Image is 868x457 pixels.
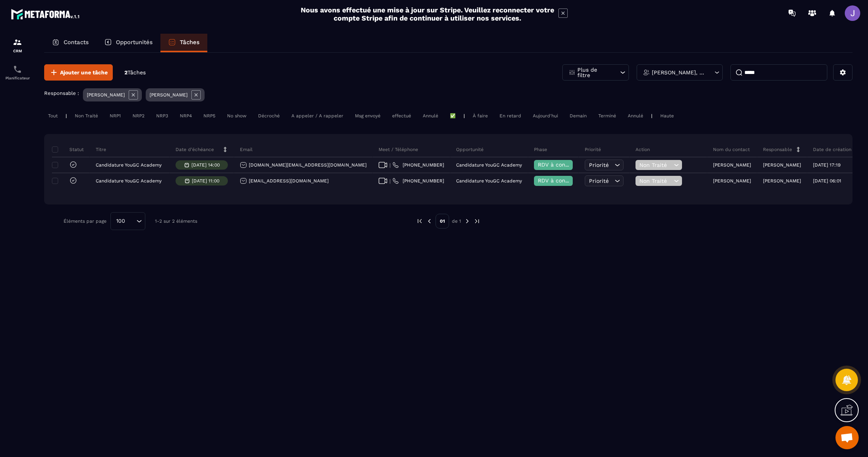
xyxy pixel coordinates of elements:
p: Tâches [180,39,200,46]
span: Priorité [589,178,609,184]
p: [DATE] 11:00 [192,178,219,184]
a: Contacts [44,34,96,52]
span: 100 [114,217,128,225]
div: Terminé [594,111,620,120]
span: Ajouter une tâche [60,69,108,76]
p: Titre [96,146,106,153]
a: formationformationCRM [2,32,33,59]
span: | [389,162,391,168]
p: 1-2 sur 2 éléments [155,218,197,224]
p: Responsable : [44,90,79,96]
img: scheduler [13,65,22,74]
div: NRP5 [200,111,219,120]
img: next [464,218,471,225]
p: [PERSON_NAME] [713,162,751,168]
p: Email [240,146,253,153]
a: [PHONE_NUMBER] [393,162,444,168]
img: logo [11,7,81,21]
p: Date d’échéance [176,146,214,153]
img: next [474,218,480,225]
a: Ouvrir le chat [835,426,859,449]
div: No show [223,111,250,120]
span: RDV à confimer ❓ [538,161,588,168]
div: Décroché [254,111,284,120]
span: Non Traité [639,178,672,184]
p: Candidature YouGC Academy [96,178,162,184]
p: Phase [534,146,547,153]
p: [PERSON_NAME] [150,92,188,98]
p: Priorité [585,146,601,153]
p: [DATE] 14:00 [191,162,220,168]
span: Priorité [589,162,609,168]
p: 01 [436,214,449,228]
button: Ajouter une tâche [44,64,113,81]
p: 2 [124,69,146,76]
p: Candidature YouGC Academy [96,162,162,168]
input: Search for option [128,217,134,225]
div: Search for option [110,212,145,230]
div: Aujourd'hui [529,111,562,120]
div: Haute [656,111,678,120]
p: Contacts [64,39,89,46]
span: | [389,178,391,184]
p: Nom du contact [713,146,750,153]
span: Tâches [127,69,146,76]
div: NRP3 [152,111,172,120]
div: Demain [566,111,591,120]
p: Candidature YouGC Academy [456,162,522,168]
div: Tout [44,111,62,120]
p: Date de création [813,146,851,153]
p: [PERSON_NAME] [713,178,751,184]
img: formation [13,38,22,47]
div: A appeler / A rappeler [288,111,347,120]
p: | [651,113,653,119]
p: Meet / Téléphone [379,146,418,153]
div: NRP4 [176,111,196,120]
h2: Nous avons effectué une mise à jour sur Stripe. Veuillez reconnecter votre compte Stripe afin de ... [300,6,555,22]
a: [PHONE_NUMBER] [393,178,444,184]
p: Opportunité [456,146,484,153]
p: [PERSON_NAME] [763,162,801,168]
img: prev [416,218,423,225]
img: prev [426,218,433,225]
span: Non Traité [639,162,672,168]
a: Tâches [160,34,207,52]
div: Msg envoyé [351,111,384,120]
p: Action [635,146,650,153]
a: schedulerschedulerPlanificateur [2,59,33,86]
p: Éléments par page [64,218,107,224]
p: Responsable [763,146,792,153]
p: [DATE] 06:01 [813,178,841,184]
p: [PERSON_NAME] [87,92,125,98]
p: Opportunités [116,39,153,46]
div: À faire [469,111,492,120]
p: Statut [54,146,84,153]
p: [PERSON_NAME], [PERSON_NAME] [652,70,706,75]
p: Candidature YouGC Academy [456,178,522,184]
p: Planificateur [2,76,33,80]
p: | [463,113,465,119]
span: RDV à confimer ❓ [538,177,588,184]
div: NRP1 [106,111,125,120]
p: de 1 [452,218,461,224]
p: [DATE] 17:19 [813,162,840,168]
p: CRM [2,49,33,53]
div: En retard [496,111,525,120]
div: Annulé [419,111,442,120]
div: ✅ [446,111,460,120]
p: [PERSON_NAME] [763,178,801,184]
div: effectué [388,111,415,120]
p: Plus de filtre [577,67,611,78]
div: NRP2 [129,111,148,120]
a: Opportunités [96,34,160,52]
p: | [65,113,67,119]
div: Non Traité [71,111,102,120]
div: Annulé [624,111,647,120]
